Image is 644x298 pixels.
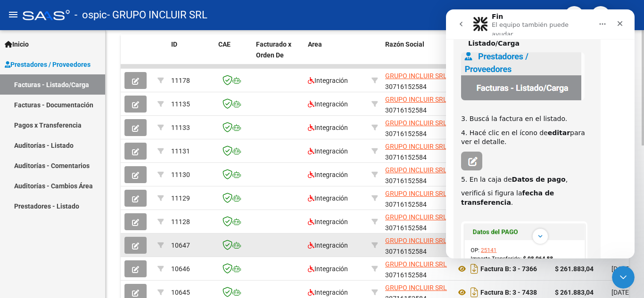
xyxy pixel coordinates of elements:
[385,40,424,48] span: Razón Social
[612,266,635,289] iframe: Intercom live chat
[308,124,348,131] span: Integración
[468,261,480,276] i: Descargar documento
[252,34,304,76] datatable-header-cell: Facturado x Orden De
[308,289,348,296] span: Integración
[15,119,147,137] div: 4. Hacé clic en el ícono de para ver el detalle.
[308,194,348,202] span: Integración
[611,289,631,296] span: [DATE]
[171,289,190,296] span: 10645
[385,166,447,174] span: GRUPO INCLUIR SRL
[385,260,447,268] span: GRUPO INCLUIR SRL
[308,265,348,273] span: Integración
[5,39,29,49] span: Inicio
[446,9,635,258] iframe: Intercom live chat
[215,34,252,76] datatable-header-cell: CAE
[385,190,447,197] span: GRUPO INCLUIR SRL
[218,40,231,48] span: CAE
[171,265,190,273] span: 10646
[308,242,348,249] span: Integración
[5,59,91,70] span: Prestadores / Proveedores
[385,141,448,161] div: 30716152584
[74,5,107,25] span: - ospic
[167,34,215,76] datatable-header-cell: ID
[381,34,452,76] datatable-header-cell: Razón Social
[171,77,190,84] span: 11178
[8,9,19,20] mat-icon: menu
[171,147,190,155] span: 11131
[66,166,120,174] b: Datos de pago
[480,289,537,296] strong: Factura B: 3 - 7438
[308,147,348,155] span: Integración
[385,119,447,127] span: GRUPO INCLUIR SRL
[102,120,124,127] b: editar
[256,40,291,59] span: Facturado x Orden De
[385,237,447,244] span: GRUPO INCLUIR SRL
[385,259,448,279] div: 30716152584
[308,218,348,226] span: Integración
[171,100,190,108] span: 11135
[15,179,147,207] div: verificá si figura la . ​​
[171,124,190,131] span: 11133
[308,100,348,108] span: Integración
[611,265,631,273] span: [DATE]
[171,40,177,48] span: ID
[107,5,207,25] span: - GRUPO INCLUIR SRL
[385,212,448,232] div: 30716152584
[385,188,448,208] div: 30716152584
[385,213,447,221] span: GRUPO INCLUIR SRL
[308,171,348,178] span: Integración
[385,71,448,90] div: 30716152584
[385,118,448,137] div: 30716152584
[555,289,594,296] strong: $ 261.883,04
[308,40,322,48] span: Area
[385,284,447,291] span: GRUPO INCLUIR SRL
[15,166,147,175] div: 5. En la caja de ,
[22,21,147,38] li: Hacé clic en
[385,143,447,150] span: GRUPO INCLUIR SRL
[171,218,190,226] span: 11128
[15,180,108,197] b: fecha de transferencia
[480,265,537,273] strong: Factura B: 3 - 7366
[171,194,190,202] span: 11129
[385,235,448,255] div: 30716152584
[22,21,99,38] b: Facturas - Listado/Carga
[304,34,368,76] datatable-header-cell: Area
[385,165,448,185] div: 30716152584
[171,242,190,249] span: 10647
[308,77,348,84] span: Integración
[171,171,190,178] span: 11130
[86,219,102,235] button: Scroll to bottom
[555,265,594,273] strong: $ 261.883,04
[385,94,448,114] div: 30716152584
[385,72,447,80] span: GRUPO INCLUIR SRL
[385,96,447,103] span: GRUPO INCLUIR SRL
[15,96,147,114] div: 3. Buscá la factura en el listado.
